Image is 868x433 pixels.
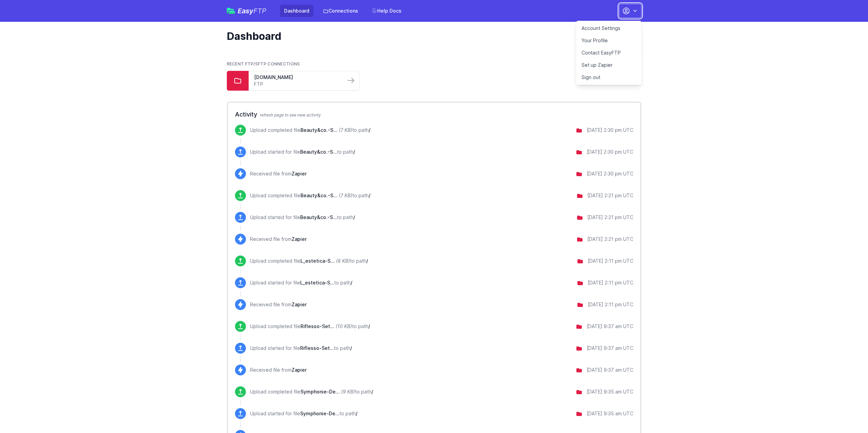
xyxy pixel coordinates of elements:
[371,389,373,395] span: /
[250,192,370,199] p: Upload completed file to path
[588,301,633,308] div: [DATE] 2:11 pm UTC
[353,214,355,220] span: /
[250,388,373,395] p: Upload completed file to path
[280,5,313,17] a: Dashboard
[587,214,633,221] div: [DATE] 2:21 pm UTC
[336,323,352,329] i: (10 KB)
[350,345,352,351] span: /
[369,127,370,133] span: /
[576,22,642,34] a: Account Settings
[576,59,642,71] a: Set up Zapier
[576,47,642,59] a: Contact EasyFTP
[588,258,633,264] div: [DATE] 2:11 pm UTC
[588,279,633,286] div: [DATE] 2:11 pm UTC
[369,192,370,198] span: /
[587,410,633,417] div: [DATE] 9:35 am UTC
[356,411,357,416] span: /
[250,323,370,330] p: Upload completed file to path
[227,8,235,14] img: easyftp_logo.png
[336,258,350,264] i: (8 KB)
[300,258,335,264] span: L_estetica-Settembre.html
[227,30,636,42] h1: Dashboard
[587,367,633,373] div: [DATE] 9:37 am UTC
[300,280,334,285] span: L_estetica-Settembre.html
[587,236,633,243] div: [DATE] 2:21 pm UTC
[368,5,406,17] a: Help Docs
[250,258,368,264] p: Upload completed file to path
[292,301,307,307] span: Zapier
[587,388,633,395] div: [DATE] 9:35 am UTC
[250,345,352,352] p: Upload started for file to path
[339,192,352,198] i: (7 KB)
[300,323,334,329] span: Riflesso-Settembre.html
[834,399,860,425] iframe: Drift Widget Chat Controller
[253,7,266,15] span: FTP
[227,7,266,14] a: EasyFTP
[238,7,266,14] span: Easy
[235,110,633,119] h2: Activity
[250,214,355,221] p: Upload started for file to path
[576,34,642,47] a: Your Profile
[587,345,633,352] div: [DATE] 9:37 am UTC
[339,127,352,133] i: (7 KB)
[351,280,352,285] span: /
[227,61,642,67] h2: Recent FTP/SFTP Connections
[587,323,633,330] div: [DATE] 9:37 am UTC
[300,149,337,155] span: Beauty&co.-Settembre.html
[300,214,337,220] span: Beauty&co.-Settembre.html
[254,81,340,88] a: FTP
[587,127,633,134] div: [DATE] 2:30 pm UTC
[587,149,633,155] div: [DATE] 2:30 pm UTC
[341,389,355,395] i: (9 KB)
[587,170,633,177] div: [DATE] 2:30 pm UTC
[587,192,633,199] div: [DATE] 2:21 pm UTC
[300,411,339,416] span: Symphonie-De-Beaute-Settembre.html
[300,389,340,395] span: Symphonie-De-Beaute-Settembre.html
[319,5,362,17] a: Connections
[366,258,368,264] span: /
[292,367,307,373] span: Zapier
[292,236,307,242] span: Zapier
[250,127,370,134] p: Upload completed file to path
[250,301,307,308] p: Received file from
[250,236,307,243] p: Received file from
[250,279,352,286] p: Upload started for file to path
[292,171,307,176] span: Zapier
[250,410,357,417] p: Upload started for file to path
[250,149,355,155] p: Upload started for file to path
[250,170,307,177] p: Received file from
[254,74,340,81] a: [DOMAIN_NAME]
[300,345,334,351] span: Riflesso-Settembre.html
[353,149,355,155] span: /
[368,323,370,329] span: /
[300,192,337,198] span: Beauty&co.-Settembre.html
[260,112,321,118] span: refresh page to see new activity
[300,127,337,133] span: Beauty&co.-Settembre.html
[576,71,642,83] a: Sign out
[250,367,307,373] p: Received file from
